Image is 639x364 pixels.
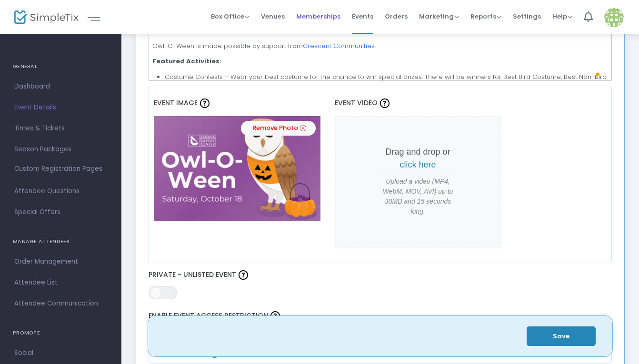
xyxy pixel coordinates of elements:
[241,121,316,136] a: Remove Photo
[14,164,102,174] span: Custom Registration Pages
[14,256,107,268] span: Order Management
[14,297,107,310] span: Attendee Communication
[13,57,109,76] h4: GENERAL
[14,122,107,135] span: Times & Tickets
[154,98,198,108] span: Event Image
[154,116,320,221] img: Owloween7x5in.png
[513,4,541,29] span: Settings
[239,270,248,280] img: question-mark
[470,12,501,21] span: Reports
[149,309,612,323] label: Enable Event Access Restriction
[14,206,107,218] span: Special Offers
[527,326,596,346] button: Save
[13,232,109,251] h4: MANAGE ATTENDEES
[149,268,612,282] label: Private - Unlisted Event
[14,347,107,359] span: Social
[152,41,608,51] p: Owl-O-Ween is made possible by support from .
[335,98,378,108] span: Event Video
[14,80,107,93] span: Dashboard
[14,185,107,197] span: Attendee Questions
[352,4,373,29] span: Events
[14,143,107,156] span: Season Packages
[380,98,389,108] img: question-mark
[211,12,250,21] span: Box Office
[165,72,608,91] li: Costume Contests – Wear your best costume for the chance to win special prizes. There will be win...
[419,12,459,21] span: Marketing
[400,160,436,169] span: click here
[385,4,408,29] span: Orders
[552,12,572,21] span: Help
[200,98,210,108] img: question-mark
[270,311,280,321] img: question-mark
[303,41,375,50] a: Crescent Communities
[379,146,458,171] p: Drag and drop or
[14,101,107,114] span: Event Details
[379,177,458,216] span: Upload a video (MP4, WebM, MOV, AVI) up to 30MB and 15 seconds long.
[14,276,107,289] span: Attendee List
[261,4,285,29] span: Venues
[13,324,109,343] h4: PROMOTE
[296,4,340,29] span: Memberships
[152,57,221,66] strong: Featured Activities:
